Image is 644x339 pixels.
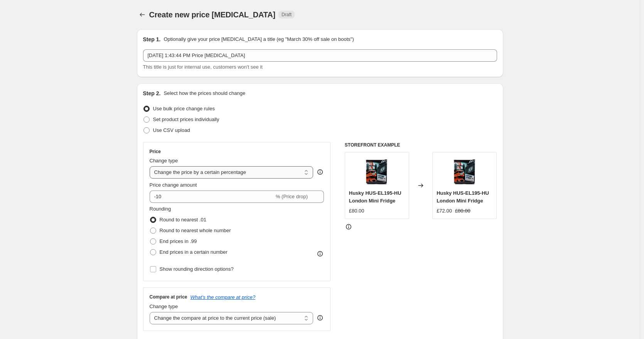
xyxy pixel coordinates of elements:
[164,35,354,43] p: Optionally give your price [MEDICAL_DATA] a title (eg "March 30% off sale on boots")
[160,238,197,244] span: End prices in .99
[160,217,206,223] span: Round to nearest .01
[153,106,215,111] span: Use bulk price change rules
[437,207,452,215] div: £72.00
[153,116,219,122] span: Set product prices individually
[316,168,324,176] div: help
[150,206,171,212] span: Rounding
[137,9,148,20] button: Price change jobs
[191,294,256,300] button: What's the compare at price?
[150,158,178,164] span: Change type
[361,156,392,187] img: 71eeXFIH22L_80x.jpg
[150,191,274,203] input: -15
[316,314,324,322] div: help
[160,228,231,233] span: Round to nearest whole number
[276,194,308,199] span: % (Price drop)
[282,12,292,18] span: Draft
[160,266,234,272] span: Show rounding direction options?
[153,127,190,133] span: Use CSV upload
[345,142,497,148] h6: STOREFRONT EXAMPLE
[164,89,245,97] p: Select how the prices should change
[143,49,497,62] input: 30% off holiday sale
[143,64,263,70] span: This title is just for internal use, customers won't see it
[150,294,187,300] h3: Compare at price
[437,190,489,204] span: Husky HUS-EL195-HU London Mini Fridge
[449,156,480,187] img: 71eeXFIH22L_80x.jpg
[143,35,161,43] h2: Step 1.
[455,207,470,215] strike: £80.00
[150,182,197,188] span: Price change amount
[143,89,161,97] h2: Step 2.
[149,10,276,19] span: Create new price [MEDICAL_DATA]
[150,304,178,309] span: Change type
[349,207,364,215] div: £80.00
[349,190,401,204] span: Husky HUS-EL195-HU London Mini Fridge
[160,249,228,255] span: End prices in a certain number
[150,148,161,155] h3: Price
